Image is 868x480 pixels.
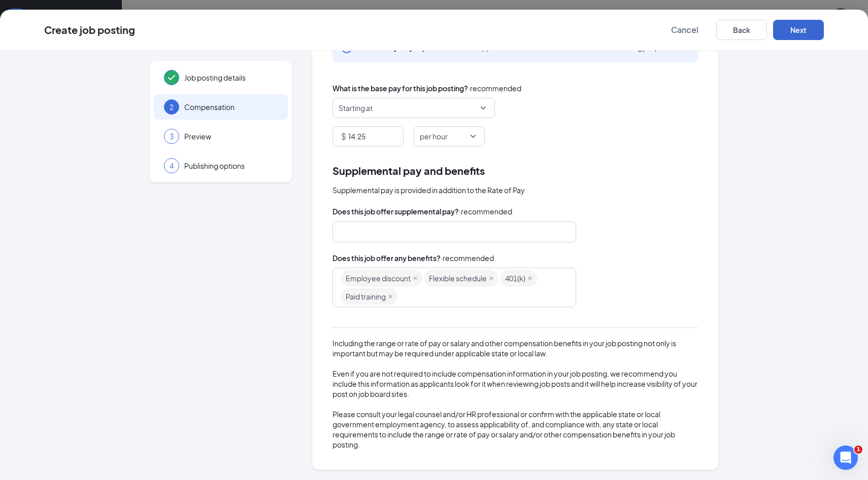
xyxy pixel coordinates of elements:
span: Publishing options [184,161,278,171]
span: Flexible schedule [429,271,487,286]
span: 2 [170,102,174,112]
span: close [388,294,393,299]
div: Create job posting [44,24,135,35]
span: Starting at [339,98,373,118]
button: Next [773,20,824,40]
span: close [413,276,418,281]
span: close [527,276,532,281]
span: close [489,276,494,281]
span: Supplemental pay and benefits [332,163,485,178]
b: Make sure your job post stands out. [358,43,477,52]
div: Including the range or rate of pay or salary and other compensation benefits in your job posting ... [332,338,698,450]
span: · recommended [459,206,512,217]
span: · recommended [468,83,521,94]
span: Compensation [184,102,278,112]
span: 401(k) [505,271,525,286]
span: per hour [420,127,448,146]
span: 1 [854,446,862,454]
span: 3 [170,131,174,141]
span: Supplemental pay is provided in addition to the Rate of Pay [332,184,525,196]
span: Cancel [671,25,698,35]
span: Preview [184,131,278,141]
span: 4 [170,161,174,171]
iframe: Intercom live chat [833,446,858,470]
span: Does this job offer supplemental pay? [332,206,459,217]
button: Cancel [659,20,710,40]
span: Job posting details [184,72,278,83]
button: Back [716,20,767,40]
span: What is the base pay for this job posting? [332,83,468,94]
span: Employee discount [346,271,411,286]
span: Does this job offer any benefits? [332,252,441,264]
span: Paid training [346,289,386,304]
span: · recommended [441,252,494,264]
svg: Checkmark [165,71,178,84]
